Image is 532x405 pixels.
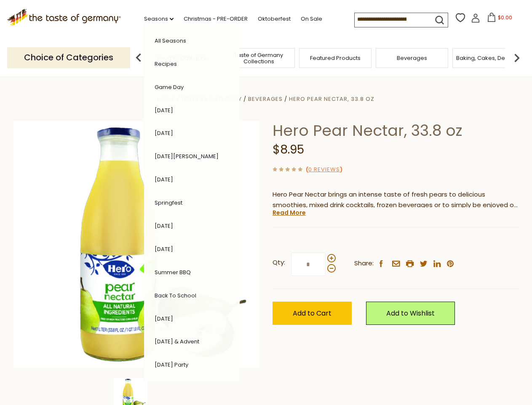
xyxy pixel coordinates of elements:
a: Springfest [155,199,182,207]
span: $8.95 [273,141,304,158]
a: Featured Products [310,55,361,61]
img: next arrow [508,49,525,66]
a: Hero Pear Nectar, 33.8 oz [289,95,374,103]
span: $0.00 [498,14,512,21]
a: 0 Reviews [308,165,340,174]
a: Recipes [155,60,177,68]
a: Back to School [155,292,196,300]
button: $0.00 [482,13,518,25]
a: [DATE] Party [155,361,188,369]
a: Beverages [397,55,427,61]
img: Hero Pear Nectar, 33.8 oz [13,121,260,368]
a: [DATE] [155,222,173,230]
input: Qty: [291,253,326,276]
strong: Qty: [273,257,285,268]
a: Christmas - PRE-ORDER [184,14,248,24]
a: All Seasons [155,37,186,45]
span: ( ) [306,165,342,173]
p: Hero Pear Nectar brings an intense taste of fresh pears to delicious smoothies, mixed drink cockt... [273,189,519,211]
a: [DATE] [155,106,173,114]
img: previous arrow [130,49,147,66]
a: Read More [273,208,306,217]
a: Summer BBQ [155,268,191,276]
a: Add to Wishlist [366,302,455,325]
a: Taste of Germany Collections [225,52,292,65]
p: Choice of Categories [7,47,130,68]
a: [DATE] [155,315,173,323]
a: [DATE] [155,129,173,137]
a: [DATE][PERSON_NAME] [155,152,219,160]
a: Seasons [144,14,174,24]
a: Game Day [155,83,184,91]
a: [DATE] [155,245,173,253]
button: Add to Cart [273,302,352,325]
h1: Hero Pear Nectar, 33.8 oz [273,121,519,140]
a: Beverages [248,95,283,103]
span: Share: [354,258,374,269]
a: On Sale [301,14,322,24]
a: Oktoberfest [258,14,291,24]
a: Baking, Cakes, Desserts [456,55,521,61]
a: [DATE] [155,175,173,184]
a: [DATE] & Advent [155,337,199,346]
span: Add to Cart [293,308,331,318]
